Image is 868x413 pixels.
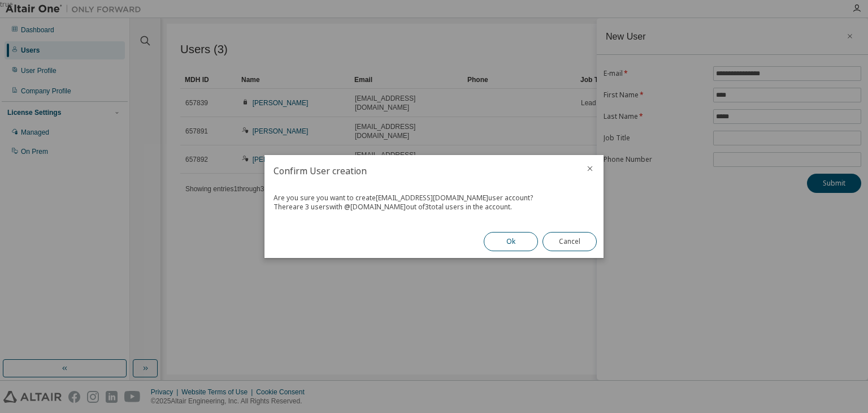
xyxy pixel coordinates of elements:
[264,155,576,187] h2: Confirm User creation
[274,203,594,212] div: There are 3 users with @ [DOMAIN_NAME] out of 3 total users in the account.
[484,232,538,251] button: Ok
[274,193,594,203] div: Are you sure you want to create [EMAIL_ADDRESS][DOMAIN_NAME] user account?
[585,164,594,173] button: close
[542,232,597,251] button: Cancel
